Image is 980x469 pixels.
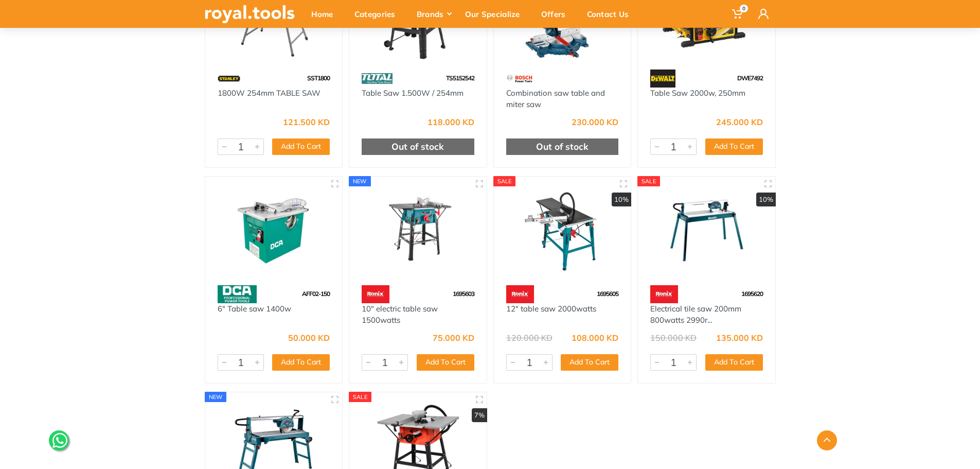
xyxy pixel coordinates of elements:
span: TS5152542 [446,74,474,82]
img: 86.webp [362,70,393,88]
button: Add To Cart [272,138,330,155]
div: SALE [637,176,660,186]
a: Table Saw 2000w, 250mm [650,88,745,98]
div: new [205,392,227,402]
div: Categories [347,3,409,25]
span: 1695620 [741,290,763,298]
a: 6" Table saw 1400w [218,304,291,314]
a: Combination saw table and miter saw [506,88,605,110]
img: 15.webp [218,70,240,88]
div: 10% [612,193,631,207]
div: 75.000 KD [433,334,474,342]
button: Add To Cart [705,354,763,371]
img: Royal Tools - 6 [215,186,333,275]
button: Add To Cart [705,138,763,155]
img: Royal Tools - Electrical tile saw 200mm 800watts 2990rpm [647,186,766,275]
img: Royal Tools - 10 [359,186,477,275]
span: 0 [740,5,748,12]
span: SST1800 [307,74,330,82]
div: 230.000 KD [572,118,618,126]
div: 135.000 KD [716,334,763,342]
div: Brands [409,3,458,25]
div: Contact Us [580,3,643,25]
span: 1695605 [597,290,618,298]
a: Table Saw 1.500W / 254mm [362,88,464,98]
div: SALE [493,176,516,186]
img: royal.tools Logo [205,5,295,23]
div: SALE [349,392,371,402]
img: Royal Tools - 12 [503,186,622,275]
a: 12" table saw 2000watts [506,304,596,314]
div: 245.000 KD [716,118,763,126]
div: 118.000 KD [427,118,474,126]
a: 1800W 254mm TABLE SAW [218,88,320,98]
a: Electrical tile saw 200mm 800watts 2990r... [650,304,741,325]
div: new [349,176,371,186]
img: 55.webp [506,70,533,88]
span: DWE7492 [737,74,763,82]
img: 130.webp [650,285,678,303]
img: 58.webp [218,285,257,303]
img: 130.webp [506,285,534,303]
div: Out of stock [362,138,474,155]
div: 10% [756,193,776,207]
div: 108.000 KD [572,334,618,342]
div: 150.000 KD [650,334,697,342]
img: 45.webp [650,70,675,88]
span: 1695603 [453,290,474,298]
button: Add To Cart [561,354,618,371]
div: 7% [472,408,487,423]
div: 50.000 KD [288,334,330,342]
div: 121.500 KD [283,118,330,126]
img: 130.webp [362,285,389,303]
div: Home [304,3,347,25]
span: AFF02-150 [302,290,330,298]
button: Add To Cart [272,354,330,371]
div: Offers [534,3,580,25]
a: 10" electric table saw 1500watts [362,304,438,325]
div: Our Specialize [458,3,534,25]
div: Out of stock [506,138,619,155]
div: 120.000 KD [506,334,553,342]
button: Add To Cart [417,354,474,371]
